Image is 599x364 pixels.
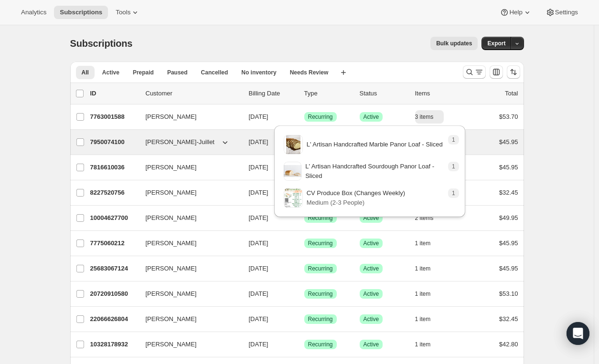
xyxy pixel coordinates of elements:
[305,162,444,181] p: L' Artisan Handcrafted Sourdough Panor Loaf - Sliced
[507,65,520,79] button: Sort the results
[146,89,241,98] p: Customer
[249,341,268,348] span: [DATE]
[415,338,441,351] button: 1 item
[304,89,352,98] div: Type
[90,312,518,326] div: 22066626804[PERSON_NAME][DATE]SuccessRecurringSuccessActive1 item$32.45
[90,112,138,122] p: 7763001588
[90,89,138,98] p: ID
[499,214,518,221] span: $49.95
[308,265,333,272] span: Recurring
[90,289,138,299] p: 20720910580
[487,40,505,47] span: Export
[146,239,197,248] span: [PERSON_NAME]
[499,265,518,272] span: $45.95
[364,290,379,298] span: Active
[415,265,431,272] span: 1 item
[21,9,46,16] span: Analytics
[90,239,138,248] p: 7775060212
[201,69,228,76] span: Cancelled
[415,113,434,121] span: 3 items
[415,287,441,301] button: 1 item
[146,340,197,349] span: [PERSON_NAME]
[15,6,52,19] button: Analytics
[505,89,518,98] p: Total
[167,69,188,76] span: Paused
[90,110,518,124] div: 7763001588[PERSON_NAME][DATE]SuccessRecurringSuccessActive3 items$53.70
[308,290,333,298] span: Recurring
[494,6,537,19] button: Help
[364,113,379,121] span: Active
[415,312,441,326] button: 1 item
[241,69,276,76] span: No inventory
[140,261,235,276] button: [PERSON_NAME]
[499,189,518,196] span: $32.45
[249,265,268,272] span: [DATE]
[82,69,89,76] span: All
[102,69,119,76] span: Active
[499,138,518,146] span: $45.95
[415,239,431,247] span: 1 item
[249,239,268,247] span: [DATE]
[140,312,235,327] button: [PERSON_NAME]
[364,341,379,348] span: Active
[249,290,268,297] span: [DATE]
[90,89,518,98] div: IDCustomerBilling DateTypeStatusItemsTotal
[140,210,235,226] button: [PERSON_NAME]
[452,163,455,170] span: 1
[60,9,102,16] span: Subscriptions
[364,239,379,247] span: Active
[290,69,329,76] span: Needs Review
[249,214,268,221] span: [DATE]
[140,337,235,352] button: [PERSON_NAME]
[509,9,522,16] span: Help
[90,237,518,250] div: 7775060212[PERSON_NAME][DATE]SuccessRecurringSuccessActive1 item$45.95
[146,137,214,147] span: [PERSON_NAME]-Juillet
[499,315,518,322] span: $32.45
[146,289,197,299] span: [PERSON_NAME]
[499,239,518,247] span: $45.95
[90,262,518,275] div: 25683067124[PERSON_NAME][DATE]SuccessRecurringSuccessActive1 item$45.95
[430,37,478,50] button: Bulk updates
[452,136,455,144] span: 1
[499,164,518,171] span: $45.95
[436,40,472,47] span: Bulk updates
[140,286,235,302] button: [PERSON_NAME]
[90,287,518,301] div: 20720910580[PERSON_NAME][DATE]SuccessRecurringSuccessActive1 item$53.10
[452,189,455,197] span: 1
[364,315,379,323] span: Active
[54,6,108,19] button: Subscriptions
[415,315,431,323] span: 1 item
[567,322,589,345] div: Open Intercom Messenger
[499,113,518,120] span: $53.70
[308,315,333,323] span: Recurring
[146,264,197,273] span: [PERSON_NAME]
[284,188,302,208] img: variant image
[90,340,138,349] p: 10328178932
[499,341,518,348] span: $42.80
[70,38,133,49] span: Subscriptions
[481,37,511,50] button: Export
[415,262,441,275] button: 1 item
[555,9,578,16] span: Settings
[146,213,197,223] span: [PERSON_NAME]
[249,164,268,171] span: [DATE]
[415,341,431,348] span: 1 item
[360,89,407,98] p: Status
[336,66,351,79] button: Create new view
[90,186,518,199] div: 8227520756[PERSON_NAME][DATE]SuccessRecurringSuccessActive1 item$32.45
[249,138,268,146] span: [DATE]
[415,110,444,124] button: 3 items
[116,9,130,16] span: Tools
[90,161,518,174] div: 7816610036[PERSON_NAME][DATE]SuccessRecurringSuccessActive1 item$45.95
[90,338,518,351] div: 10328178932[PERSON_NAME][DATE]SuccessRecurringSuccessActive1 item$42.80
[90,135,518,149] div: 7950074100[PERSON_NAME]-Juillet[DATE]SuccessRecurringSuccessActive1 item$45.95
[90,163,138,172] p: 7816610036
[146,314,197,324] span: [PERSON_NAME]
[140,109,235,125] button: [PERSON_NAME]
[90,211,518,225] div: 10004627700[PERSON_NAME][DATE]SuccessRecurringSuccessActive2 items$49.95
[140,185,235,200] button: [PERSON_NAME]
[415,237,441,250] button: 1 item
[146,188,197,198] span: [PERSON_NAME]
[249,315,268,322] span: [DATE]
[90,137,138,147] p: 7950074100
